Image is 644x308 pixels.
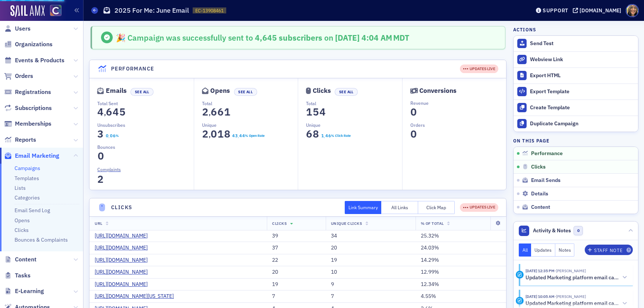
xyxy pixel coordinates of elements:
span: Email Sends [531,177,561,184]
a: Tasks [4,271,31,280]
span: 4 [231,132,235,139]
div: Activity [516,271,524,279]
div: 9 [331,281,410,288]
span: 4 [318,106,328,119]
span: Lauren Standiford [555,268,586,273]
div: Support [543,7,568,14]
span: 2 [200,128,210,141]
span: EC-13908461 [195,7,224,14]
span: 8 [222,128,232,141]
div: 4.55% [421,293,501,300]
a: View Homepage [45,5,61,18]
a: Registrations [4,88,51,96]
a: Complaints [97,166,126,173]
span: 6 [215,106,225,119]
a: [URL][DOMAIN_NAME] [95,257,153,264]
div: Opens [210,89,230,93]
span: Performance [531,150,563,157]
h4: Performance [111,65,154,73]
a: Categories [15,194,40,201]
div: UPDATES LIVE [463,66,495,72]
button: Notes [555,243,575,257]
div: Activity [516,297,524,305]
span: Unique Clicks [331,221,362,226]
span: 1 [215,128,225,141]
span: 6 [112,132,116,139]
p: Unique [306,122,402,128]
div: UPDATES LIVE [463,204,495,210]
span: 3 [234,132,238,139]
h5: Updated Marketing platform email campaign: 2025 For Me: June Email [525,300,619,307]
div: Export HTML [530,72,634,79]
a: [URL][DOMAIN_NAME] [95,233,153,239]
span: % Of Total [421,221,444,226]
div: Duplicate Campaign [530,120,634,127]
span: 1 [304,106,315,119]
button: Send Test [514,36,638,51]
button: Updated Marketing platform email campaign: 2025 For Me: June Email [525,274,628,282]
div: 7 [272,293,320,300]
span: 5 [118,106,128,119]
section: 4,645 [97,108,126,116]
span: 8 [311,128,321,141]
a: Campaigns [15,165,40,172]
h4: Actions [513,26,536,33]
button: See All [130,88,154,96]
span: Tasks [15,271,31,280]
section: 2 [97,175,104,183]
span: 6 [104,106,114,119]
span: Events & Products [15,56,64,65]
div: 24.03% [421,245,501,251]
span: 0 [109,132,113,139]
div: 34 [331,233,410,239]
a: Webview Link [514,51,638,67]
section: 3 [97,130,104,138]
time: 6/3/2025 12:35 PM [525,268,555,273]
section: 68 [306,130,319,138]
section: 2,661 [202,108,231,116]
span: 1 [222,106,232,119]
div: 20 [331,245,410,251]
div: % Open Rate [245,133,265,138]
section: 0 [410,108,417,116]
a: Lists [15,185,26,191]
div: 12.34% [421,281,501,288]
span: Profile [626,4,639,17]
button: Staff Note [585,245,633,255]
span: . [238,134,239,139]
button: Updates [531,243,555,257]
span: , [209,130,211,140]
div: Emails [106,89,127,93]
span: Content [531,204,550,211]
button: Click Map [418,201,455,214]
span: Organizations [15,40,53,48]
span: E-Learning [15,287,44,295]
span: 4 [111,106,121,119]
p: Orders [410,122,506,128]
img: SailAMX [50,5,61,16]
span: . [108,134,110,139]
a: Opens [15,217,30,224]
div: 7 [331,293,410,300]
div: 10 [331,269,410,276]
a: Bounces & Complaints [15,236,68,243]
span: 4 [239,132,242,139]
div: 14.29% [421,257,501,264]
p: Bounces [97,144,194,150]
a: Clicks [15,227,29,233]
div: 19 [331,257,410,264]
div: 22 [272,257,320,264]
span: Details [531,191,548,197]
span: URL [95,221,102,226]
a: Subscriptions [4,104,52,112]
h5: Updated Marketing platform email campaign: 2025 For Me: June Email [525,274,619,281]
a: E-Learning [4,287,44,295]
p: Unique [202,122,298,128]
span: 0 [574,226,583,235]
a: Email Marketing [4,152,59,160]
span: 4 [241,132,245,139]
span: 2 [96,173,106,186]
div: UPDATES LIVE [460,203,498,212]
a: [URL][DOMAIN_NAME] [95,269,153,276]
span: 6 [209,106,219,119]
